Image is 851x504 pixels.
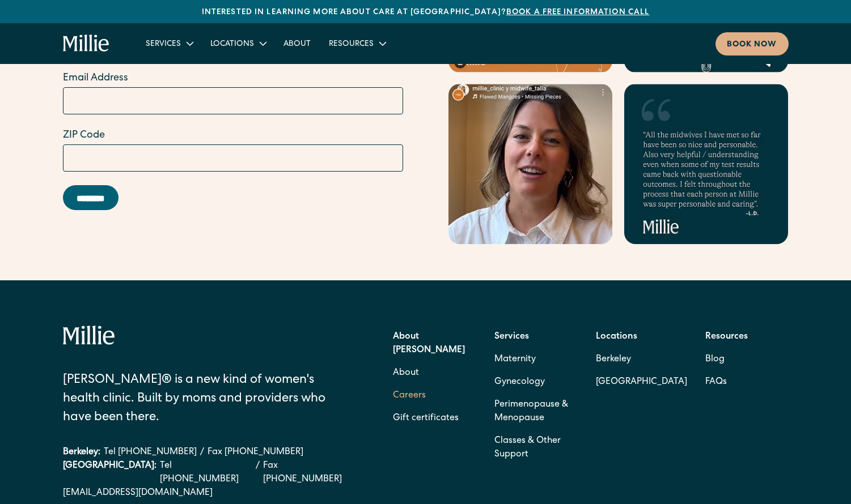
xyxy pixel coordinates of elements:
div: Locations [201,34,274,53]
a: Perimenopause & Menopause [494,394,578,430]
a: Gift certificates [393,407,459,430]
a: Book now [715,32,789,55]
div: Services [146,39,181,50]
div: / [256,459,260,486]
label: Email Address [63,71,403,86]
a: Blog [705,348,725,371]
a: Careers [393,385,426,407]
a: [EMAIL_ADDRESS][DOMAIN_NAME] [63,486,359,500]
label: ZIP Code [63,128,403,143]
div: Resources [320,34,394,53]
div: [PERSON_NAME]® is a new kind of women's health clinic. Built by moms and providers who have been ... [63,371,330,428]
a: Fax [PHONE_NUMBER] [208,446,303,459]
div: [GEOGRAPHIC_DATA]: [63,459,156,486]
a: home [63,35,110,53]
a: About [393,362,419,385]
a: Book a free information call [506,8,649,16]
a: About [274,34,320,53]
a: Fax [PHONE_NUMBER] [263,459,359,486]
a: Maternity [494,348,536,371]
div: Services [137,34,201,53]
a: Berkeley [596,348,687,371]
div: Locations [210,39,254,50]
div: / [200,446,204,459]
div: Resources [329,39,374,50]
div: Book now [727,39,777,51]
a: Gynecology [494,371,545,394]
a: Tel [PHONE_NUMBER] [160,459,253,486]
strong: Services [494,332,529,341]
a: Classes & Other Support [494,430,578,466]
div: Berkeley: [63,446,100,459]
a: FAQs [705,371,727,394]
a: Tel [PHONE_NUMBER] [104,446,197,459]
strong: About [PERSON_NAME] [393,332,465,355]
a: [GEOGRAPHIC_DATA] [596,371,687,394]
strong: Locations [596,332,637,341]
strong: Resources [705,332,748,341]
